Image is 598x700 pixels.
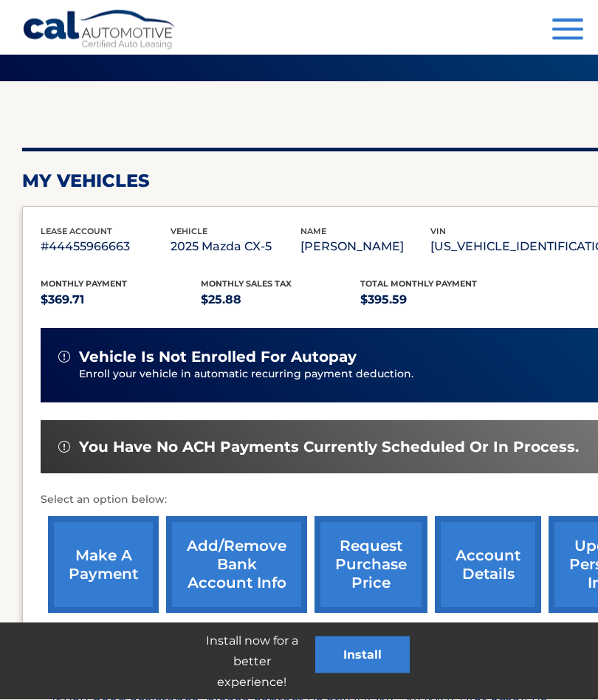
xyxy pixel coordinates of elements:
span: lease account [41,227,112,237]
p: $369.71 [41,290,201,311]
span: vehicle is not enrolled for autopay [79,349,357,367]
span: Monthly sales Tax [201,279,292,289]
a: make a payment [48,517,159,614]
button: Install [315,636,410,673]
span: You have no ACH payments currently scheduled or in process. [79,439,579,457]
p: [PERSON_NAME] [300,237,430,258]
span: Total Monthly Payment [360,279,477,289]
img: alert-white.svg [58,351,70,363]
p: $395.59 [360,290,520,311]
span: vehicle [171,227,207,237]
p: #44455966663 [41,237,171,258]
button: Menu [552,19,583,44]
a: Add/Remove bank account info [166,517,307,614]
p: Install now for a better experience! [188,631,315,693]
a: Cal Automotive [22,10,177,52]
a: request purchase price [315,517,427,614]
span: Monthly Payment [41,279,127,289]
span: vin [430,227,446,237]
a: account details [435,517,541,614]
p: 2025 Mazda CX-5 [171,237,300,258]
img: alert-white.svg [58,442,70,453]
span: name [300,227,326,237]
p: $25.88 [201,290,361,311]
h2: my vehicles [22,171,150,193]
